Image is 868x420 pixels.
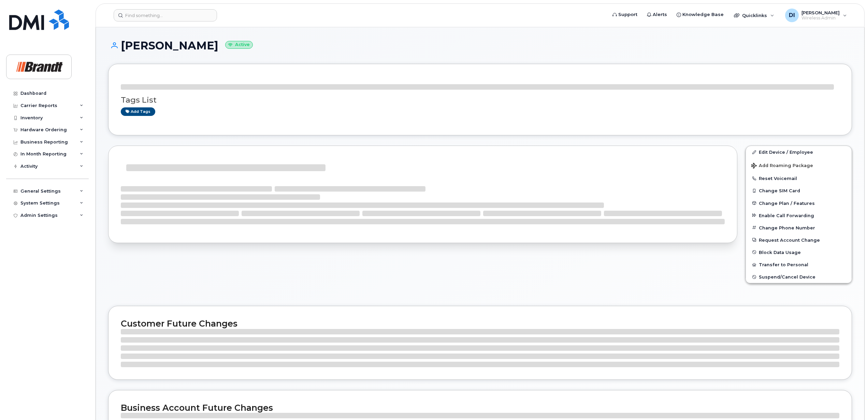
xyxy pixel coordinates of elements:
a: Edit Device / Employee [746,146,852,158]
h1: [PERSON_NAME] [108,40,852,51]
button: Request Account Change [746,234,852,246]
span: Add Roaming Package [751,163,813,169]
button: Block Data Usage [746,246,852,258]
span: Suspend/Cancel Device [759,274,815,280]
button: Enable Call Forwarding [746,209,852,222]
span: Change Plan / Features [759,200,815,206]
a: Add tags [121,107,155,116]
button: Change SIM Card [746,184,852,197]
button: Reset Voicemail [746,172,852,184]
button: Suspend/Cancel Device [746,271,852,283]
span: Enable Call Forwarding [759,213,814,218]
h3: Tags List [121,96,839,104]
h2: Business Account Future Changes [121,403,839,413]
button: Change Phone Number [746,222,852,234]
h2: Customer Future Changes [121,318,839,329]
button: Change Plan / Features [746,197,852,209]
button: Add Roaming Package [746,158,852,172]
button: Transfer to Personal [746,258,852,271]
small: Active [225,41,253,49]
